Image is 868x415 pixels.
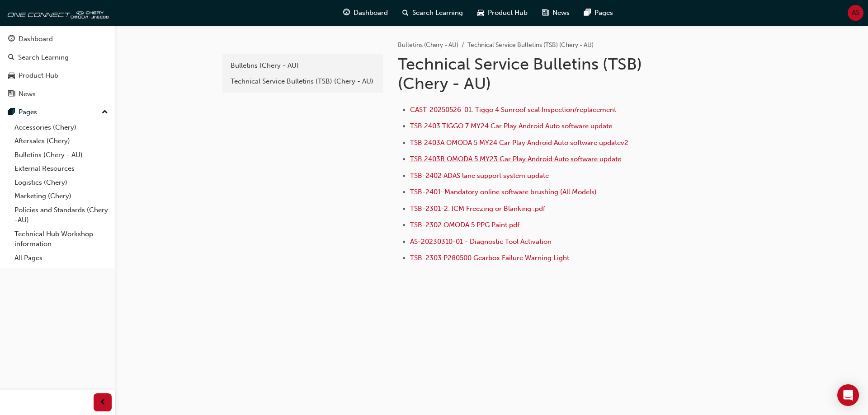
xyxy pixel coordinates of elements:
[231,61,375,71] div: Bulletins (Chery - AU)
[848,5,863,21] button: AS
[11,203,112,227] a: Policies and Standards (Chery -AU)
[577,4,620,22] a: pages-iconPages
[410,238,552,246] a: AS-20230310-01 - Diagnostic Tool Activation
[398,41,458,49] a: Bulletins (Chery - AU)
[11,148,112,162] a: Bulletins (Chery - AU)
[412,8,463,18] span: Search Learning
[852,8,859,18] span: AS
[11,162,112,176] a: External Resources
[837,384,859,406] div: Open Intercom Messenger
[226,58,380,74] a: Bulletins (Chery - AU)
[11,121,112,135] a: Accessories (Chery)
[488,8,528,18] span: Product Hub
[19,89,36,99] div: News
[410,139,628,147] a: TSB 2403A OMODA 5 MY24 Car Play Android Auto software updatev2
[99,397,106,408] span: prev-icon
[11,251,112,265] a: All Pages
[4,31,112,47] a: Dashboard
[8,54,14,62] span: search-icon
[410,122,612,130] a: TSB 2403 TIGGO 7 MY24 Car Play Android Auto software update
[8,35,15,43] span: guage-icon
[398,54,694,93] h1: Technical Service Bulletins (TSB) (Chery - AU)
[11,227,112,251] a: Technical Hub Workshop information
[410,254,569,262] a: TSB-2303 P280500 Gearbox Failure Warning Light
[4,104,112,121] button: Pages
[354,8,388,18] span: Dashboard
[477,7,484,19] span: car-icon
[11,189,112,203] a: Marketing (Chery)
[19,34,53,44] div: Dashboard
[542,7,549,19] span: news-icon
[410,155,621,163] a: TSB 2403B OMODA 5 MY23 Car Play Android Auto software update
[467,40,594,51] li: Technical Service Bulletins (TSB) (Chery - AU)
[19,70,58,81] div: Product Hub
[410,188,597,196] a: TSB-2401: Mandatory online software brushing (All Models)
[535,4,577,22] a: news-iconNews
[4,49,112,66] a: Search Learning
[5,4,108,22] img: oneconnect
[395,4,470,22] a: search-iconSearch Learning
[102,107,108,118] span: up-icon
[18,52,69,63] div: Search Learning
[4,67,112,84] a: Product Hub
[410,221,519,229] a: TSB-2302 OMODA 5 PPG Paint.pdf
[343,7,350,19] span: guage-icon
[4,29,112,104] button: DashboardSearch LearningProduct HubNews
[19,107,37,117] div: Pages
[231,76,375,87] div: Technical Service Bulletins (TSB) (Chery - AU)
[410,172,549,180] a: TSB-2402 ADAS lane support system update
[410,106,616,114] a: CAST-20250526-01: Tiggo 4 Sunroof seal Inspection/replacement
[8,72,15,80] span: car-icon
[410,205,545,213] a: TSB-2301-2: ICM Freezing or Blanking .pdf
[470,4,535,22] a: car-iconProduct Hub
[584,7,591,19] span: pages-icon
[594,8,613,18] span: Pages
[8,90,15,98] span: news-icon
[4,86,112,103] a: News
[336,4,395,22] a: guage-iconDashboard
[11,176,112,190] a: Logistics (Chery)
[402,7,409,19] span: search-icon
[11,134,112,148] a: Aftersales (Chery)
[8,108,15,117] span: pages-icon
[226,74,380,89] a: Technical Service Bulletins (TSB) (Chery - AU)
[552,8,570,18] span: News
